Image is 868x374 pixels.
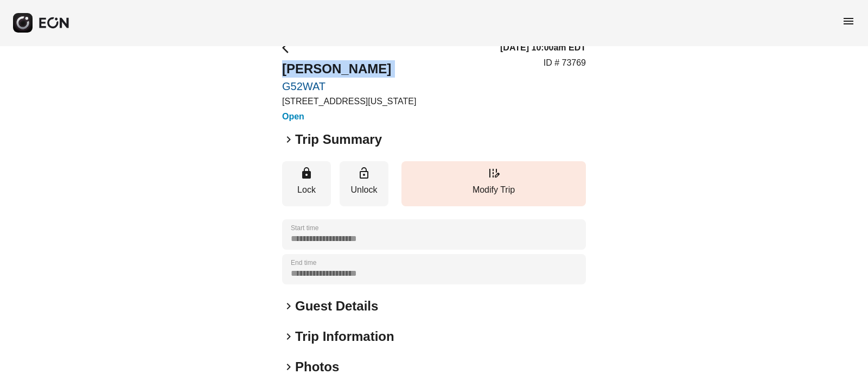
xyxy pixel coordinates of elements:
span: keyboard_arrow_right [282,133,295,146]
h2: Trip Information [295,328,394,345]
h3: Open [282,110,416,123]
button: Unlock [340,161,388,206]
h2: [PERSON_NAME] [282,60,416,78]
span: lock [300,167,313,180]
span: lock_open [358,167,371,180]
span: keyboard_arrow_right [282,300,295,313]
span: keyboard_arrow_right [282,330,295,343]
h2: Trip Summary [295,131,382,148]
a: G52WAT [282,80,416,93]
span: arrow_back_ios [282,41,295,54]
p: Unlock [345,183,383,196]
p: Modify Trip [407,183,580,196]
span: keyboard_arrow_right [282,360,295,373]
span: edit_road [487,167,500,180]
p: [STREET_ADDRESS][US_STATE] [282,95,416,108]
span: menu [842,15,855,28]
h2: Guest Details [295,297,378,315]
button: Modify Trip [401,161,586,206]
button: Lock [282,161,331,206]
p: Lock [288,183,325,196]
p: ID # 73769 [544,56,586,69]
h3: [DATE] 10:00am EDT [500,41,586,54]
